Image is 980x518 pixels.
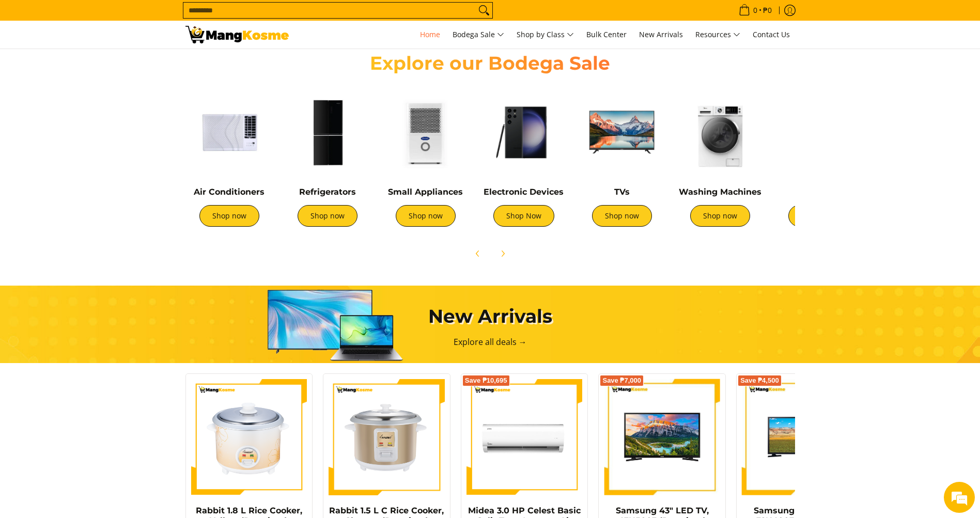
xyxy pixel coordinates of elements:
[578,88,666,176] img: TVs
[299,187,356,197] a: Refrigerators
[493,205,554,227] a: Shop Now
[788,205,848,227] a: Shop now
[634,21,688,49] a: New Arrivals
[191,379,307,495] img: https://mangkosme.com/products/rabbit-1-8-l-rice-cooker-yellow-class-a
[774,88,862,176] img: Cookers
[676,88,764,176] img: Washing Machines
[329,379,445,495] img: https://mangkosme.com/products/rabbit-1-5-l-c-rice-cooker-chrome-class-a
[447,21,509,49] a: Bodega Sale
[476,3,492,18] button: Search
[466,379,583,495] img: Midea 3.0 HP Celest Basic Split-Type Inverter Air Conditioner (Premium)
[480,88,568,176] img: Electronic Devices
[466,242,489,265] button: Previous
[679,187,761,197] a: Washing Machines
[388,187,463,197] a: Small Appliances
[586,29,627,39] span: Bulk Center
[420,29,440,39] span: Home
[194,187,265,197] a: Air Conditioners
[298,205,357,227] a: Shop now
[740,378,779,384] span: Save ₱4,500
[690,205,750,227] a: Shop now
[484,187,564,197] a: Electronic Devices
[454,336,527,348] a: Explore all deals →
[592,205,652,227] a: Shop now
[415,21,445,49] a: Home
[604,379,720,495] img: samsung-43-inch-led-tv-full-view- mang-kosme
[382,88,470,176] img: Small Appliances
[748,21,795,49] a: Contact Us
[581,21,632,49] a: Bulk Center
[752,7,759,14] span: 0
[453,28,504,41] span: Bodega Sale
[736,5,775,16] span: •
[491,242,514,265] button: Next
[695,28,740,41] span: Resources
[396,205,456,227] a: Shop now
[690,21,745,49] a: Resources
[602,378,641,384] span: Save ₱7,000
[753,29,790,39] span: Contact Us
[299,21,795,49] nav: Main Menu
[742,379,858,495] img: samsung-32-inch-led-tv-full-view-mang-kosme
[517,28,574,41] span: Shop by Class
[614,187,630,197] a: TVs
[284,88,371,176] img: Refrigerators
[465,378,507,384] span: Save ₱10,695
[340,52,640,75] h2: Explore our Bodega Sale
[185,26,289,43] img: Mang Kosme: Your Home Appliances Warehouse Sale Partner!
[199,205,259,227] a: Shop now
[511,21,579,49] a: Shop by Class
[185,88,273,176] img: Air Conditioners
[639,29,683,39] span: New Arrivals
[761,7,773,14] span: ₱0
